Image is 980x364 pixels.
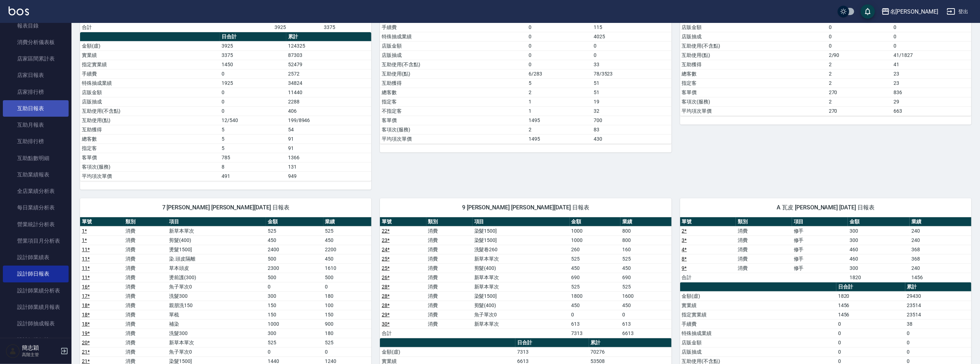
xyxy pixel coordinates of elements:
td: 互助使用(點) [680,50,827,60]
td: 124325 [286,41,371,50]
td: 450 [570,301,621,310]
td: 0 [892,41,971,50]
td: 1800 [570,291,621,301]
td: 0 [220,69,286,78]
td: 新草本單次 [472,273,570,282]
th: 金額 [570,217,621,227]
th: 項目 [792,217,848,227]
td: 1925 [220,78,286,88]
td: 新草本單次 [472,282,570,291]
a: 互助業績報表 [3,166,69,183]
td: 消費 [124,282,167,291]
td: 23 [892,69,971,78]
td: 修手 [792,263,848,273]
td: 實業績 [680,301,836,310]
td: 客單價 [680,88,827,97]
td: 87303 [286,50,371,60]
td: 78/3523 [592,69,672,78]
td: 368 [910,245,971,254]
td: 消費 [736,236,792,245]
td: 0 [323,282,372,291]
th: 日合計 [836,282,905,292]
p: 高階主管 [22,351,58,358]
td: 54 [286,125,371,134]
td: 1 [527,106,592,116]
td: 2200 [323,245,372,254]
img: Person [6,344,20,358]
td: 91 [286,134,371,144]
td: 消費 [124,310,167,319]
td: 洗髮卷260 [472,245,570,254]
td: 店販抽成 [680,32,827,41]
a: 全店業績分析表 [3,183,69,199]
td: 剪髮(400) [472,301,570,310]
td: 金額(虛) [80,41,220,50]
button: 登出 [944,5,971,18]
td: 800 [620,226,672,236]
td: 1456 [836,301,905,310]
a: 設計師排行榜 [3,332,69,348]
td: 0 [220,106,286,116]
td: 0 [220,88,286,97]
td: 1000 [570,226,621,236]
td: 互助獲得 [380,78,527,88]
td: 2572 [286,69,371,78]
td: 金額(虛) [680,291,836,301]
th: 類別 [124,217,167,227]
td: 450 [620,301,672,310]
td: 240 [910,263,971,273]
td: 2 [527,125,592,134]
td: 525 [620,282,672,291]
td: 450 [323,236,372,245]
td: 染髮1500] [472,236,570,245]
th: 項目 [167,217,266,227]
td: 2 [827,69,892,78]
td: 0 [592,41,672,50]
td: 指定客 [680,78,827,88]
a: 每日業績分析表 [3,199,69,216]
td: 總客數 [380,88,527,97]
td: 魚子單次0 [167,282,266,291]
td: 368 [910,254,971,263]
td: 染髮1500] [472,291,570,301]
td: 0 [892,23,971,32]
td: 消費 [426,245,472,254]
td: 430 [592,134,672,144]
th: 業績 [620,217,672,227]
a: 設計師日報表 [3,266,69,282]
td: 663 [892,106,971,116]
td: 指定實業績 [80,60,220,69]
td: 互助使用(點) [80,116,220,125]
td: 41 [892,60,971,69]
td: 450 [620,263,672,273]
td: 不指定客 [380,106,527,116]
td: 32 [592,106,672,116]
td: 平均項次單價 [80,171,220,181]
td: 互助獲得 [680,60,827,69]
td: 新草本單次 [167,226,266,236]
td: 消費 [124,263,167,273]
td: 店販金額 [680,23,827,32]
td: 0 [827,41,892,50]
td: 消費 [426,236,472,245]
td: 修手 [792,226,848,236]
td: 270 [827,88,892,97]
a: 互助月報表 [3,117,69,133]
span: 7 [PERSON_NAME] [PERSON_NAME][DATE] 日報表 [89,204,363,211]
td: 525 [570,282,621,291]
td: 消費 [124,291,167,301]
td: 836 [892,88,971,97]
td: 785 [220,153,286,162]
th: 日合計 [220,32,286,42]
td: 160 [620,245,672,254]
td: 19 [592,97,672,106]
td: 450 [323,254,372,263]
td: 0 [592,50,672,60]
td: 33 [592,60,672,69]
td: 平均項次單價 [380,134,527,144]
td: 180 [323,291,372,301]
td: 1450 [220,60,286,69]
a: 店家排行榜 [3,84,69,100]
table: a dense table [80,32,371,181]
a: 報表目錄 [3,18,69,34]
